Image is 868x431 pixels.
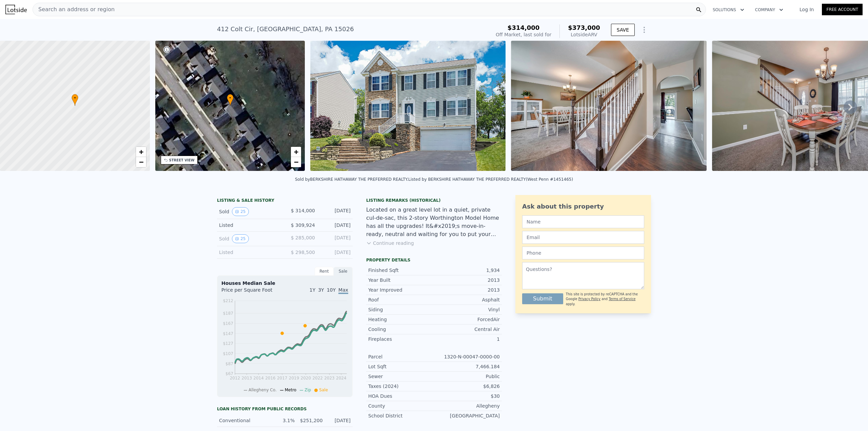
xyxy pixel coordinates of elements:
div: Listed [219,249,279,256]
button: View historical data [232,207,249,216]
div: 412 Colt Cir , [GEOGRAPHIC_DATA] , PA 15026 [217,24,354,34]
tspan: $127 [223,341,233,346]
button: Submit [522,293,563,304]
div: Sale [334,267,353,276]
div: Lot Sqft [368,363,434,370]
div: Year Built [368,277,434,283]
span: $314,000 [508,24,540,31]
span: $ 298,500 [291,250,315,255]
div: Rent [315,267,334,276]
span: Max [338,287,348,294]
span: • [227,95,234,101]
span: Search an address or region [33,5,115,14]
button: View historical data [232,234,249,243]
span: 1Y [310,287,315,293]
div: Loan history from public records [217,406,353,412]
span: Sale [319,388,328,392]
a: Zoom in [136,147,146,157]
span: 10Y [327,287,336,293]
div: Fireplaces [368,336,434,342]
div: Allegheny [434,403,500,409]
span: • [72,95,78,101]
div: Sewer [368,373,434,380]
div: Roof [368,296,434,303]
span: + [294,148,298,156]
div: Located on a great level lot in a quiet, private cul-de-sac, this 2-story Worthington Model Home ... [366,206,502,238]
tspan: 2023 [324,376,335,380]
div: LISTING & SALE HISTORY [217,198,353,204]
div: Property details [366,257,502,263]
img: Sale: 98817050 Parcel: 91945958 [511,41,706,171]
div: Listed by BERKSHIRE HATHAWAY THE PREFERRED REALTY (West Penn #1451465) [408,177,573,182]
div: Conventional [219,417,267,424]
input: Email [522,231,644,244]
div: Off Market, last sold for [496,31,551,38]
span: 3Y [318,287,324,293]
button: Show Options [637,23,651,37]
div: Taxes (2024) [368,383,434,390]
div: $6,826 [434,383,500,390]
a: Zoom out [291,157,301,167]
input: Name [522,215,644,228]
div: [DATE] [327,417,351,424]
tspan: 2017 [277,376,288,380]
span: + [139,148,143,156]
span: $373,000 [568,24,600,31]
img: Sale: 98817050 Parcel: 91945958 [310,41,506,171]
tspan: $67 [225,372,233,376]
span: $ 285,000 [291,235,315,240]
div: Year Improved [368,287,434,293]
div: Sold [219,234,279,243]
div: [GEOGRAPHIC_DATA] [434,412,500,419]
div: County [368,403,434,409]
div: Asphalt [434,296,500,303]
tspan: $107 [223,351,233,356]
span: − [139,158,143,166]
div: 1 [434,336,500,342]
div: • [227,94,234,106]
input: Phone [522,247,644,259]
button: Solutions [707,4,750,16]
div: 3.1% [271,417,295,424]
a: Zoom in [291,147,301,157]
tspan: 2024 [336,376,347,380]
div: This site is protected by reCAPTCHA and the Google and apply. [566,292,644,307]
tspan: 2012 [230,376,240,380]
tspan: 2020 [301,376,311,380]
div: Vinyl [434,306,500,313]
div: Sold by BERKSHIRE HATHAWAY THE PREFERRED REALTY . [295,177,408,182]
div: Parcel [368,353,434,360]
div: Sold [219,207,279,216]
div: Central Air [434,326,500,333]
div: Siding [368,306,434,313]
button: Continue reading [366,240,414,247]
tspan: $212 [223,298,233,303]
span: Zip [304,388,311,392]
div: Finished Sqft [368,267,434,274]
div: Price per Square Foot [221,287,285,297]
div: • [72,94,78,106]
span: $ 309,924 [291,222,315,228]
div: Listed [219,222,279,229]
div: $251,200 [299,417,322,424]
div: Houses Median Sale [221,280,348,287]
div: School District [368,412,434,419]
tspan: $147 [223,331,233,336]
div: Public [434,373,500,380]
div: Listing Remarks (Historical) [366,198,502,203]
span: Allegheny Co. [249,388,277,392]
div: 2013 [434,287,500,293]
div: [DATE] [320,222,351,229]
tspan: $187 [223,311,233,316]
div: [DATE] [320,234,351,243]
div: 1,934 [434,267,500,274]
div: 2013 [434,277,500,283]
div: $30 [434,393,500,399]
div: Lotside ARV [568,31,600,38]
div: Cooling [368,326,434,333]
tspan: 2016 [265,376,276,380]
tspan: $87 [225,361,233,366]
span: − [294,158,298,166]
tspan: $167 [223,321,233,326]
tspan: 2019 [289,376,299,380]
